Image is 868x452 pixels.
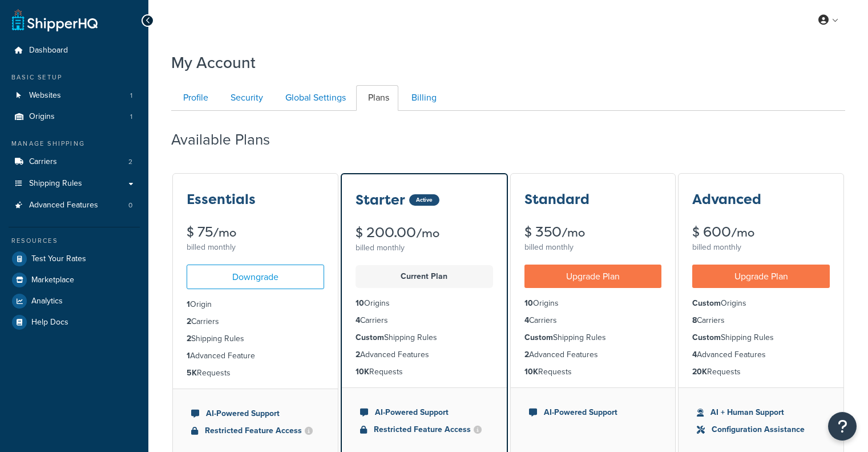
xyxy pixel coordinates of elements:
[356,297,493,310] li: Origins
[219,85,272,111] a: Security
[29,91,61,101] span: Websites
[29,112,55,122] span: Origins
[524,297,662,310] li: Origins
[524,192,590,207] h3: Standard
[9,249,140,269] a: Test Your Rates
[524,314,529,326] strong: 4
[356,240,493,256] div: billed monthly
[524,331,553,343] strong: Custom
[187,333,324,345] li: Shipping Rules
[9,139,140,149] div: Manage Shipping
[416,225,439,241] small: /mo
[187,333,191,345] strong: 2
[524,349,662,361] li: Advanced Features
[692,314,697,326] strong: 8
[29,46,68,55] span: Dashboard
[187,192,256,207] h3: Essentials
[356,349,360,361] strong: 2
[562,225,585,241] small: /mo
[171,131,287,148] h2: Available Plans
[356,226,493,240] div: $ 200.00
[356,85,398,111] a: Plans
[128,157,132,167] span: 2
[409,194,439,206] div: Active
[697,406,825,419] li: AI + Human Support
[692,314,830,327] li: Carriers
[828,412,857,441] button: Open Resource Center
[524,314,662,327] li: Carriers
[692,239,830,255] div: billed monthly
[29,179,82,189] span: Shipping Rules
[524,331,662,344] li: Shipping Rules
[692,366,830,378] li: Requests
[9,106,140,127] li: Origins
[524,225,662,239] div: $ 350
[356,314,493,327] li: Carriers
[524,366,662,378] li: Requests
[692,225,830,239] div: $ 600
[360,406,488,419] li: AI-Powered Support
[692,297,721,309] strong: Custom
[9,195,140,216] li: Advanced Features
[529,406,657,419] li: AI-Powered Support
[31,254,86,264] span: Test Your Rates
[187,225,324,239] div: $ 75
[9,291,140,311] a: Analytics
[9,195,140,216] a: Advanced Features 0
[692,192,761,207] h3: Advanced
[356,366,369,378] strong: 10K
[213,225,236,241] small: /mo
[731,225,754,241] small: /mo
[9,236,140,246] div: Resources
[29,201,98,210] span: Advanced Features
[692,297,830,310] li: Origins
[187,350,324,362] li: Advanced Feature
[524,239,662,255] div: billed monthly
[692,331,830,344] li: Shipping Rules
[29,157,57,167] span: Carriers
[356,349,493,361] li: Advanced Features
[187,239,324,255] div: billed monthly
[9,151,140,173] a: Carriers 2
[692,349,697,361] strong: 4
[31,318,68,327] span: Help Docs
[356,297,364,309] strong: 10
[356,331,384,343] strong: Custom
[524,366,538,378] strong: 10K
[356,331,493,344] li: Shipping Rules
[524,265,662,288] a: Upgrade Plan
[187,315,324,328] li: Carriers
[9,173,140,194] a: Shipping Rules
[9,85,140,106] li: Websites
[9,40,140,61] a: Dashboard
[130,91,132,101] span: 1
[130,112,132,122] span: 1
[9,270,140,290] a: Marketplace
[128,201,132,210] span: 0
[692,331,721,343] strong: Custom
[524,297,533,309] strong: 10
[187,315,191,327] strong: 2
[692,366,707,378] strong: 20K
[191,425,320,437] li: Restricted Feature Access
[187,298,190,310] strong: 1
[9,106,140,127] a: Origins 1
[31,275,74,285] span: Marketplace
[31,297,63,306] span: Analytics
[9,312,140,333] a: Help Docs
[360,423,488,436] li: Restricted Feature Access
[171,51,256,74] h1: My Account
[187,298,324,311] li: Origin
[12,9,98,31] a: ShipperHQ Home
[187,367,324,379] li: Requests
[9,85,140,106] a: Websites 1
[356,314,360,326] strong: 4
[524,349,529,361] strong: 2
[273,85,355,111] a: Global Settings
